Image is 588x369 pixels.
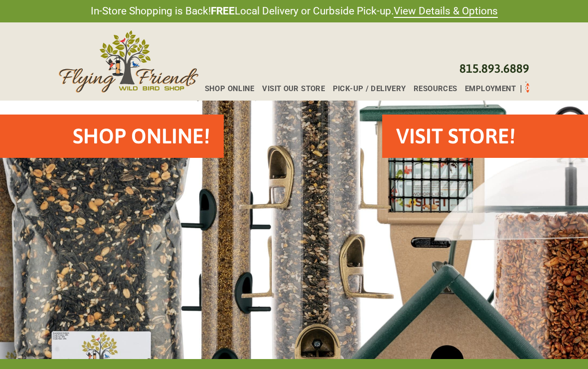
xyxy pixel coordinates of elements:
a: Resources [406,85,457,93]
span: Shop Online [205,85,255,93]
a: 815.893.6889 [459,62,529,75]
a: Pick-up / Delivery [325,85,406,93]
a: View Details & Options [394,5,498,18]
span: Visit Our Store [262,85,325,93]
img: Flying Friends Wild Bird Shop Logo [59,30,198,93]
a: Employment [457,85,516,93]
span: Pick-up / Delivery [333,85,406,93]
strong: FREE [211,5,235,17]
a: Shop Online [197,85,255,93]
span: Resources [414,85,457,93]
h2: Shop Online! [73,122,210,151]
a: Visit Our Store [254,85,324,93]
h2: VISIT STORE! [396,122,515,151]
div: Toggle Off Canvas Content [526,81,526,93]
span: In-Store Shopping is Back! Local Delivery or Curbside Pick-up. [91,4,498,18]
span: Employment [465,85,516,93]
span: 0 [526,84,529,92]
